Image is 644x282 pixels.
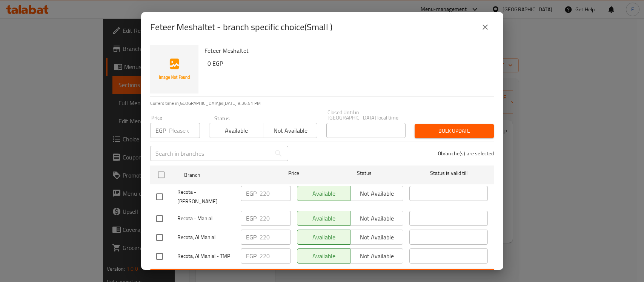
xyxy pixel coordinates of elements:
p: EGP [246,214,257,223]
span: Available [212,125,260,136]
span: Status [325,169,403,178]
span: Price [269,169,319,178]
span: Bulk update [421,126,488,136]
p: EGP [155,126,166,135]
span: Branch [184,170,263,180]
span: Not available [266,125,314,136]
input: Please enter price [260,186,291,201]
img: Feteer Meshaltet [150,45,198,93]
button: close [476,18,494,36]
p: Current time in [GEOGRAPHIC_DATA] is [DATE] 9:36:51 PM [150,100,494,107]
h6: Feteer Meshaltet [204,45,488,56]
span: Status is valid till [409,169,488,178]
button: Bulk update [415,124,494,138]
input: Please enter price [260,211,291,226]
span: Recota, Al Manial - TMP [177,251,235,261]
h2: Feteer Meshaltet - branch specific choice(Small ) [150,21,332,33]
p: EGP [246,189,257,198]
h6: 0 EGP [207,58,488,69]
p: 0 branche(s) are selected [438,150,494,157]
input: Please enter price [260,230,291,245]
p: EGP [246,233,257,242]
button: Available [209,123,263,138]
input: Search in branches [150,146,271,161]
button: Not available [263,123,317,138]
span: Recota - [PERSON_NAME] [177,187,235,206]
span: Recota - Manial [177,214,235,223]
input: Please enter price [260,248,291,264]
input: Please enter price [169,123,200,138]
span: Recota, Al Manial [177,233,235,242]
p: EGP [246,251,257,261]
